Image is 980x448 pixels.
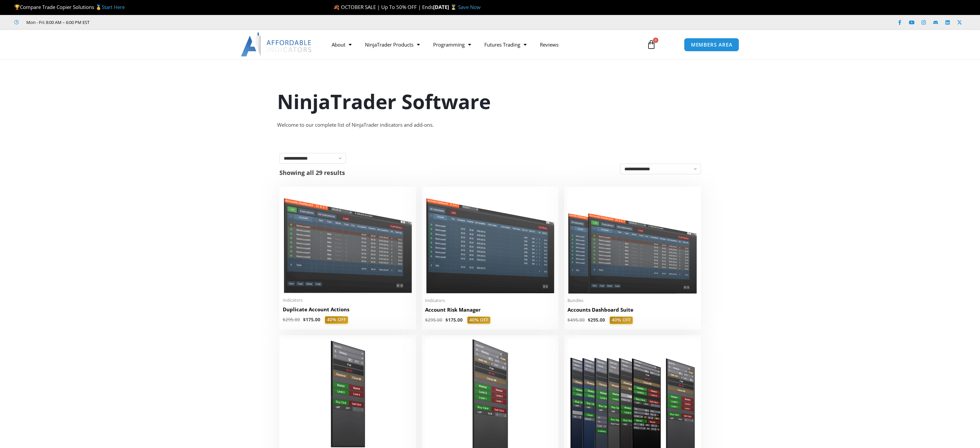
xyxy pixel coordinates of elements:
nav: Menu [325,37,639,52]
img: LogoAI | Affordable Indicators – NinjaTrader [241,33,312,57]
a: Duplicate Account Actions [283,306,413,316]
bdi: 175.00 [445,317,463,323]
p: Showing all 29 results [279,170,345,176]
span: $ [445,317,448,323]
img: Account Risk Manager [425,190,555,293]
span: Mon - Fri: 8:00 AM – 6:00 PM EST [25,18,89,26]
span: Indicators [425,298,555,303]
span: Indicators [283,297,413,303]
a: Save Now [458,4,481,10]
a: About [325,37,358,52]
a: MEMBERS AREA [684,38,739,52]
span: $ [588,317,590,323]
strong: [DATE] ⌛ [433,4,458,10]
span: $ [425,317,428,323]
span: Compare Trade Copier Solutions 🥇 [14,4,125,10]
img: Accounts Dashboard Suite [568,190,698,294]
a: NinjaTrader Products [358,37,426,52]
span: $ [303,317,306,323]
a: Account Risk Manager [425,306,555,317]
a: Start Here [102,4,125,10]
bdi: 295.00 [283,317,300,323]
span: 40% OFF [467,317,490,324]
bdi: 295.00 [588,317,605,323]
h2: Account Risk Manager [425,306,555,313]
div: Welcome to our complete list of NinjaTrader indicators and add-ons. [277,120,703,130]
a: Programming [426,37,478,52]
a: Futures Trading [478,37,533,52]
span: MEMBERS AREA [691,42,733,47]
img: Duplicate Account Actions [283,190,413,293]
a: Reviews [533,37,565,52]
span: 40% OFF [325,316,348,324]
img: 🏆 [15,5,20,10]
bdi: 495.00 [568,317,585,323]
span: $ [568,317,570,323]
a: 0 [637,35,666,54]
span: Bundles [568,298,698,303]
h2: Duplicate Account Actions [283,306,413,313]
span: 40% OFF [610,317,633,324]
a: Accounts Dashboard Suite [568,306,698,317]
span: 🍂 OCTOBER SALE | Up To 50% OFF | Ends [333,4,433,10]
span: $ [283,317,285,323]
select: Shop order [620,164,701,174]
h2: Accounts Dashboard Suite [568,306,698,313]
h1: NinjaTrader Software [277,87,703,115]
iframe: Customer reviews powered by Trustpilot [99,19,199,26]
bdi: 175.00 [303,317,320,323]
span: 0 [653,38,658,43]
bdi: 295.00 [425,317,442,323]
